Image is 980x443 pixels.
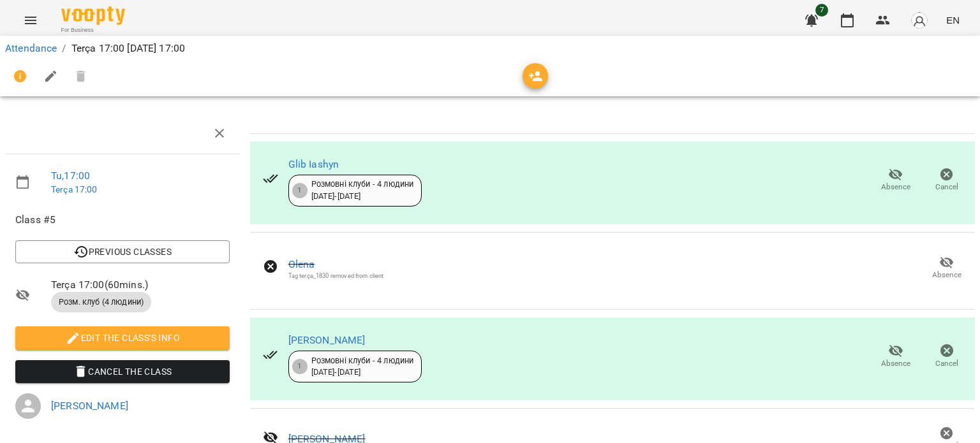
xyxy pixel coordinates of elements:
[5,42,57,54] a: Attendance
[51,184,98,194] a: Terça 17:00
[288,334,366,346] a: [PERSON_NAME]
[881,182,910,192] span: Absence
[921,338,972,374] button: Cancel
[51,296,151,308] span: Розм. клуб (4 людини)
[15,5,46,36] button: Menu
[910,11,928,29] img: avatar_s.png
[288,258,315,270] a: Olena
[15,360,230,383] button: Cancel the class
[51,400,128,412] a: [PERSON_NAME]
[71,41,186,56] p: Terça 17:00 [DATE] 17:00
[26,364,219,379] span: Cancel the class
[921,251,972,286] button: Absence
[311,178,414,202] div: Розмовні клуби - 4 людини [DATE] - [DATE]
[51,277,230,293] span: Terça 17:00 ( 60 mins. )
[26,330,219,345] span: Edit the class's Info
[311,355,414,379] div: Розмовні клуби - 4 людини [DATE] - [DATE]
[292,359,308,374] div: 1
[288,158,339,170] a: Glib Iashyn
[15,326,230,349] button: Edit the class's Info
[870,338,921,374] button: Absence
[935,358,958,369] span: Cancel
[61,26,125,34] span: For Business
[26,244,219,259] span: Previous Classes
[946,13,960,27] span: EN
[15,212,230,228] span: Class #5
[61,6,125,25] img: Voopty Logo
[51,170,90,182] a: Tu , 17:00
[921,163,972,198] button: Cancel
[881,358,910,369] span: Absence
[815,4,828,17] span: 7
[5,41,975,56] nav: breadcrumb
[935,182,958,192] span: Cancel
[62,41,66,56] li: /
[870,163,921,198] button: Absence
[15,240,230,263] button: Previous Classes
[288,272,384,280] div: Tag terça_1830 removed from client
[941,8,965,32] button: EN
[292,183,308,198] div: 1
[932,270,961,280] span: Absence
